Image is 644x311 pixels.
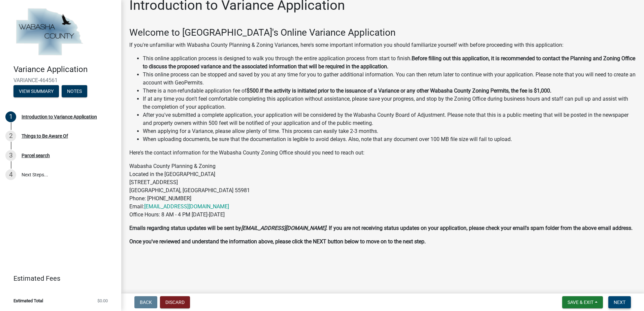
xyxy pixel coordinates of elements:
div: Things to Be Aware Of [22,134,68,138]
span: Save & Exit [568,300,593,305]
strong: Emails regarding status updates will be sent by [129,225,241,231]
span: VARIANCE-464561 [13,77,108,83]
strong: [EMAIL_ADDRESS][DOMAIN_NAME] [241,225,326,231]
p: Wabasha County Planning & Zoning Located in the [GEOGRAPHIC_DATA] [STREET_ADDRESS] [GEOGRAPHIC_DA... [129,162,636,219]
p: If you're unfamiliar with Wabasha County Planning & Zoning Variances, here's some important infor... [129,41,636,49]
button: Back [134,296,157,308]
div: 2 [5,131,16,141]
li: This online application process is designed to walk you through the entire application process fr... [143,55,636,71]
button: Next [608,296,631,308]
strong: . If you are not receiving status updates on your application, please check your email's spam fol... [326,225,633,231]
li: After you've submitted a complete application, your application will be considered by the Wabasha... [143,111,636,127]
wm-modal-confirm: Summary [13,89,59,94]
button: Notes [62,85,87,97]
li: There is a non-refundable application fee of . [143,87,636,95]
h3: Welcome to [GEOGRAPHIC_DATA]'s Online Variance Application [129,27,636,38]
button: Discard [160,296,190,308]
strong: $500 [247,88,259,94]
li: If at any time you don't feel comfortable completing this application without assistance, please ... [143,95,636,111]
button: View Summary [13,85,59,97]
div: 3 [5,150,16,161]
div: 4 [5,169,16,180]
div: Parcel search [22,153,50,158]
div: Introduction to Variance Application [22,114,97,119]
img: Wabasha County, Minnesota [13,7,85,58]
button: Save & Exit [562,296,603,308]
strong: Once you've reviewed and understand the information above, please click the NEXT button below to ... [129,238,426,245]
li: This online process can be stopped and saved by you at any time for you to gather additional info... [143,71,636,87]
strong: If the activity is initiated prior to the issuance of a Variance or any other Wabasha County Zoni... [260,88,551,94]
span: Next [614,300,625,305]
span: $0.00 [97,299,108,303]
a: Estimated Fees [5,272,110,285]
li: When applying for a Variance, please allow plenty of time. This process can easily take 2-3 months. [143,127,636,135]
wm-modal-confirm: Notes [62,89,87,94]
div: 1 [5,111,16,122]
a: [EMAIL_ADDRESS][DOMAIN_NAME] [144,203,229,210]
span: Back [140,300,152,305]
h4: Variance Application [13,65,116,74]
li: When uploading documents, be sure that the documentation is legible to avoid delays. Also, note t... [143,135,636,143]
span: Estimated Total [13,299,43,303]
strong: Before filling out this application, it is recommended to contact the Planning and Zoning Office ... [143,55,635,70]
p: Here's the contact information for the Wabasha County Zoning Office should you need to reach out: [129,149,636,157]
